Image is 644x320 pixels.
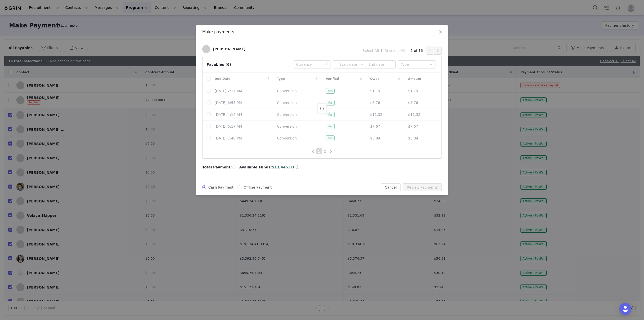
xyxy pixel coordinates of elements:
[310,148,316,154] li: Previous Page
[316,149,322,154] a: 1
[213,47,246,51] div: [PERSON_NAME]
[202,165,232,170] span: Total Payment:
[328,148,334,154] li: Next Page
[403,183,442,191] button: Review Payments
[207,62,231,67] div: Payables (6)
[202,56,442,159] article: Payables
[429,63,432,66] i: icon: down
[411,47,442,55] div: 1 of 16
[434,25,448,39] button: Close
[382,47,408,55] button: Deselect All
[401,62,427,67] div: Type
[316,148,322,154] li: 1
[364,62,389,67] input: End date
[336,62,361,67] input: Start date
[439,30,443,34] i: icon: close
[619,303,631,315] div: Open Intercom Messenger
[202,29,442,35] div: Make payments
[272,165,294,169] span: $13,445.83
[206,185,235,189] span: Cash Payment
[322,149,328,154] a: 2
[311,150,314,153] i: icon: left
[239,165,272,170] span: Available Funds:
[330,150,333,153] i: icon: right
[242,185,274,189] span: Offline Payment
[202,45,246,53] a: [PERSON_NAME]
[360,47,381,55] button: Select All
[381,183,401,191] button: Cancel
[381,48,382,53] span: |
[325,63,328,66] i: icon: down
[296,62,322,67] div: Currency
